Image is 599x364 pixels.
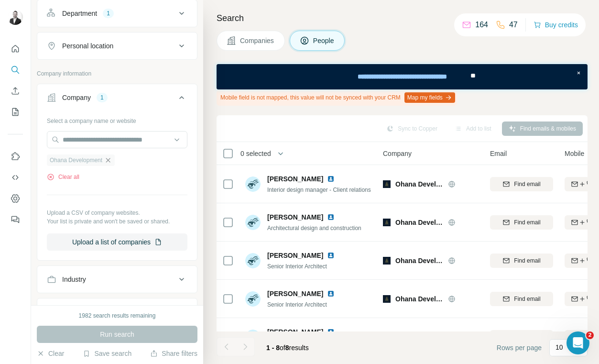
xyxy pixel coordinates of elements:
span: 1 - 8 [266,344,280,352]
span: Ohana Development [395,256,443,265]
span: Find email [514,180,540,188]
button: Personal location [37,34,197,57]
iframe: Banner [217,64,588,89]
button: Department1 [37,2,197,25]
span: Architectural design and construction [267,225,361,232]
button: Map my fields [404,92,455,103]
button: Find email [490,254,553,268]
span: Companies [240,36,275,45]
span: Ohana Development [395,218,443,227]
span: Email [490,149,507,158]
img: LinkedIn logo [327,252,335,259]
div: Select a company name or website [47,113,187,125]
button: Share filters [150,349,197,358]
h4: Search [217,11,588,25]
button: Find email [490,292,553,306]
p: Your list is private and won't be saved or shared. [47,217,187,226]
span: [PERSON_NAME] [267,289,323,298]
div: Company [62,93,91,102]
img: Logo of Ohana Development [383,257,391,265]
span: Interior design manager - Client relations [267,187,371,193]
span: Mobile [565,149,584,158]
img: Avatar [245,176,261,192]
img: LinkedIn logo [327,175,335,183]
img: LinkedIn logo [327,213,335,221]
div: Mobile field is not mapped, this value will not be synced with your CRM [217,89,457,106]
span: 0 selected [240,149,271,158]
button: Search [8,61,23,78]
span: [PERSON_NAME] [267,212,323,222]
div: 1 [97,93,108,102]
button: Clear all [47,173,79,181]
button: My lists [8,103,23,121]
img: Logo of Ohana Development [383,295,391,303]
div: 1 [103,9,114,18]
button: Dashboard [8,190,23,207]
img: Avatar [8,10,23,25]
span: 8 [285,344,289,352]
span: results [266,344,309,352]
button: Find email [490,177,553,191]
span: Find email [514,295,540,303]
button: Use Surfe on LinkedIn [8,148,23,165]
button: Industry [37,268,197,291]
div: 1982 search results remaining [79,311,156,320]
button: HQ location [37,300,197,323]
iframe: Intercom live chat [566,331,589,354]
img: Avatar [245,291,261,307]
span: Ohana Development [395,179,443,189]
button: Clear [37,349,64,358]
span: [PERSON_NAME] [267,174,323,184]
p: 164 [475,19,488,31]
img: Avatar [245,330,261,345]
span: [PERSON_NAME] [267,251,323,260]
span: Ohana Development [395,294,443,304]
button: Buy credits [534,18,578,32]
button: Quick start [8,40,23,57]
span: Find email [514,256,540,265]
button: Find email [490,330,553,344]
span: [PERSON_NAME] [267,327,323,337]
span: People [313,36,335,45]
div: Personal location [62,41,113,51]
img: Logo of Ohana Development [383,219,391,226]
span: 2 [586,331,594,339]
img: LinkedIn logo [327,290,335,298]
button: Find email [490,215,553,230]
button: Company1 [37,86,197,113]
div: Industry [62,275,86,284]
button: Save search [83,349,131,358]
span: Senior Interior Architect [267,263,327,270]
span: Ohana Development [50,156,102,165]
div: Department [62,9,97,18]
button: Enrich CSV [8,82,23,99]
p: 10 [555,342,563,352]
button: Feedback [8,211,23,228]
img: Avatar [245,253,261,268]
p: 47 [509,19,518,31]
span: Rows per page [497,343,542,353]
span: of [280,344,285,352]
span: Company [383,149,412,158]
button: Use Surfe API [8,169,23,186]
img: Avatar [245,215,261,230]
span: Find email [514,218,540,227]
p: Upload a CSV of company websites. [47,209,187,217]
span: Senior Interior Architect [267,301,327,308]
button: Upload a list of companies [47,233,187,251]
p: Company information [37,69,197,78]
img: LinkedIn logo [327,328,335,336]
img: Logo of Ohana Development [383,180,391,188]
